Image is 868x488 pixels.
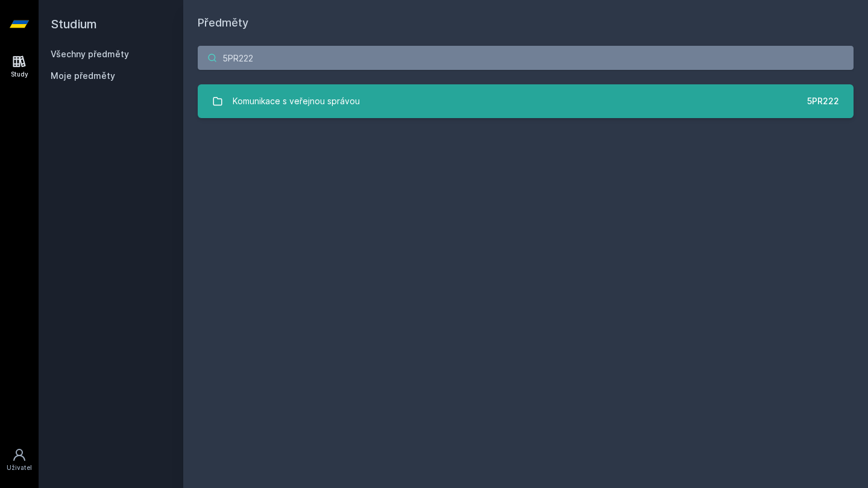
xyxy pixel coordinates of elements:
[807,95,839,107] div: 5PR222
[7,463,32,472] div: Uživatel
[198,46,854,70] input: Název nebo ident předmětu…
[233,89,360,113] div: Komunikace s veřejnou správou
[2,48,36,85] a: Study
[2,442,36,478] a: Uživatel
[51,49,129,59] a: Všechny předměty
[198,14,854,31] h1: Předměty
[11,70,28,79] div: Study
[198,84,854,118] a: Komunikace s veřejnou správou 5PR222
[51,70,115,82] span: Moje předměty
